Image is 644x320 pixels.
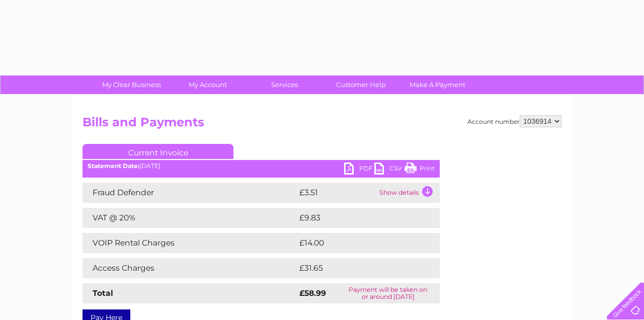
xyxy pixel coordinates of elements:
td: £31.65 [297,258,419,278]
a: PDF [344,163,374,177]
a: My Account [167,75,250,94]
a: Make A Payment [396,75,479,94]
a: CSV [374,163,405,177]
a: My Clear Business [90,75,173,94]
td: Fraud Defender [83,183,297,203]
td: Show details [377,183,440,203]
div: [DATE] [83,163,440,170]
td: Access Charges [83,258,297,278]
td: £14.00 [297,233,419,253]
td: VAT @ 20% [83,208,297,228]
a: Customer Help [319,75,403,94]
a: Print [405,163,435,177]
a: Services [243,75,326,94]
td: VOIP Rental Charges [83,233,297,253]
strong: £58.99 [299,288,326,298]
td: £3.51 [297,183,377,203]
div: Account number [467,115,561,127]
a: Current Invoice [83,144,233,159]
td: £9.83 [297,208,417,228]
b: Statement Date: [88,162,139,170]
strong: Total [93,288,113,298]
td: Payment will be taken on or around [DATE] [336,283,440,303]
h2: Bills and Payments [83,115,561,134]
